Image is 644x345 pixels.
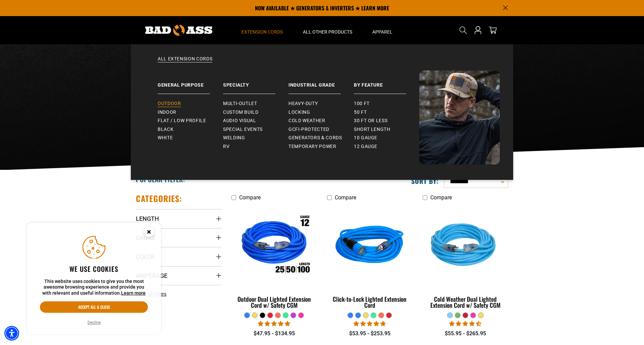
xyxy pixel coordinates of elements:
div: Accessibility Menu [4,326,19,341]
a: Outdoor [158,99,223,108]
summary: Length [136,209,221,228]
span: 10 gauge [354,135,377,141]
a: Temporary Power [288,142,354,151]
button: Decline [86,319,103,326]
span: Short Length [354,127,390,133]
label: Sort by: [411,177,439,185]
span: All Other Products [303,29,352,35]
span: Heavy-Duty [288,101,318,107]
a: Indoor [158,108,223,117]
a: RV [223,142,288,151]
span: RV [223,144,229,150]
a: Outdoor Dual Lighted Extension Cord w/ Safety CGM Outdoor Dual Lighted Extension Cord w/ Safety CGM [231,204,317,312]
a: All Extension Cords [144,56,500,70]
div: $53.95 - $253.95 [327,330,413,338]
a: Flat / Low Profile [158,116,223,125]
a: 50 ft [354,108,419,117]
a: Black [158,125,223,134]
a: blue Click-to-Lock Lighted Extension Cord [327,204,413,312]
aside: Cookie Consent [27,223,161,335]
span: 30 ft or less [354,118,387,124]
span: Indoor [158,109,176,115]
span: Length [136,215,159,223]
span: Black [158,127,173,133]
span: Welding [223,135,245,141]
a: cart [487,26,498,34]
span: 4.62 stars [449,321,481,327]
div: Click-to-Lock Lighted Extension Cord [327,296,413,308]
span: White [158,135,173,141]
a: Audio Visual [223,116,288,125]
span: Locking [288,109,310,115]
span: Special Events [223,127,263,133]
button: Accept all & close [40,301,148,313]
div: $47.95 - $134.95 [231,330,317,338]
summary: Gauge [136,228,221,247]
span: Generators & Cords [288,135,342,141]
span: Outdoor [158,101,181,107]
summary: Color [136,247,221,266]
span: 4.81 stars [258,321,290,327]
summary: Amperage [136,266,221,285]
div: Cold Weather Dual Lighted Extension Cord w/ Safety CGM [423,296,508,308]
span: Apparel [372,29,392,35]
a: 100 ft [354,99,419,108]
span: 4.87 stars [354,321,386,327]
a: Industrial Grade [288,70,354,94]
span: 50 ft [354,109,367,115]
a: By Feature [354,70,419,94]
span: GCFI-Protected [288,127,329,133]
a: 30 ft or less [354,116,419,125]
span: 100 ft [354,101,370,107]
span: Multi-Outlet [223,101,257,107]
h2: We use cookies [40,264,148,273]
div: $55.95 - $265.95 [423,330,508,338]
span: Cold Weather [288,118,325,124]
a: General Purpose [158,70,223,94]
a: Locking [288,108,354,117]
div: Outdoor Dual Lighted Extension Cord w/ Safety CGM [231,296,317,308]
summary: All Other Products [293,16,362,44]
img: Outdoor Dual Lighted Extension Cord w/ Safety CGM [232,207,317,285]
a: Generators & Cords [288,134,354,142]
span: Compare [430,194,452,201]
a: Short Length [354,125,419,134]
img: Bad Ass Extension Cords [145,25,212,36]
a: 10 gauge [354,134,419,142]
p: This website uses cookies to give you the most awesome browsing experience and provide you with r... [40,279,148,296]
a: Open this option [473,16,483,44]
summary: Extension Cords [231,16,293,44]
button: Close this option [137,223,161,243]
a: Custom Build [223,108,288,117]
span: Compare [239,194,261,201]
a: Cold Weather [288,116,354,125]
summary: Search [458,25,469,36]
span: Custom Build [223,109,259,115]
img: blue [327,207,412,285]
span: Compare [335,194,356,201]
img: Bad Ass Extension Cords [419,70,500,164]
a: Light Blue Cold Weather Dual Lighted Extension Cord w/ Safety CGM [423,204,508,312]
a: Heavy-Duty [288,99,354,108]
a: Welding [223,134,288,142]
h2: Popular Filter: [136,175,185,184]
span: Flat / Low Profile [158,118,206,124]
a: 12 gauge [354,142,419,151]
span: Audio Visual [223,118,256,124]
a: Multi-Outlet [223,99,288,108]
summary: Apparel [362,16,402,44]
a: Specialty [223,70,288,94]
img: Light Blue [423,207,507,285]
h2: Categories: [136,193,182,204]
span: Temporary Power [288,144,336,150]
span: 12 gauge [354,144,377,150]
span: Extension Cords [241,29,283,35]
a: White [158,134,223,142]
a: Special Events [223,125,288,134]
a: This website uses cookies to give you the most awesome browsing experience and provide you with r... [121,290,146,296]
a: GCFI-Protected [288,125,354,134]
